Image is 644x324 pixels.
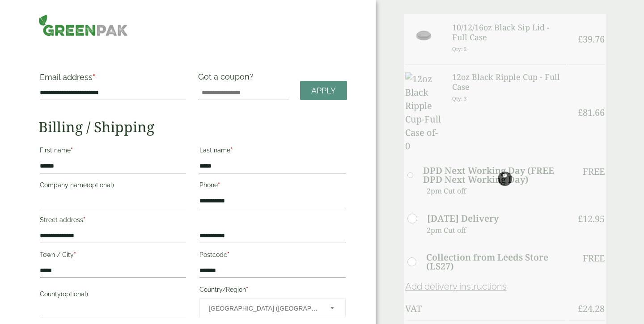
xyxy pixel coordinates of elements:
[209,299,318,318] span: United Kingdom (UK)
[61,290,88,298] span: (optional)
[218,181,220,189] abbr: required
[83,216,85,223] abbr: required
[199,144,346,159] label: Last name
[40,179,186,194] label: Company name
[246,286,248,293] abbr: required
[40,73,186,86] label: Email address
[40,288,186,303] label: County
[227,251,229,258] abbr: required
[199,299,346,317] span: Country/Region
[230,147,233,154] abbr: required
[40,144,186,159] label: First name
[40,248,186,264] label: Town / City
[199,179,346,194] label: Phone
[71,147,73,154] abbr: required
[74,251,76,258] abbr: required
[300,81,347,100] a: Apply
[38,118,347,135] h2: Billing / Shipping
[93,72,95,82] abbr: required
[87,181,114,189] span: (optional)
[198,72,257,86] label: Got a coupon?
[199,283,346,299] label: Country/Region
[311,86,336,96] span: Apply
[38,14,128,36] img: GreenPak Supplies
[199,248,346,264] label: Postcode
[40,214,186,229] label: Street address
